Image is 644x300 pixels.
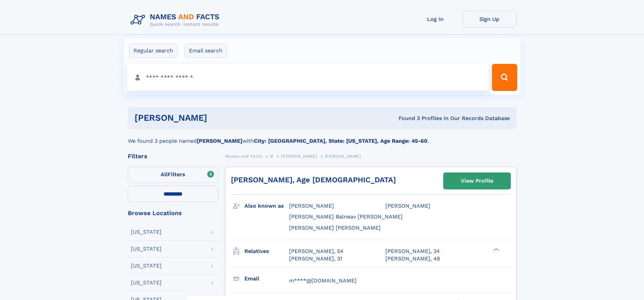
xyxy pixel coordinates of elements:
a: [PERSON_NAME], Age [DEMOGRAPHIC_DATA] [231,176,396,184]
div: ❯ [492,247,500,252]
h3: Relatives [244,246,289,257]
div: Filters [128,153,218,159]
span: [PERSON_NAME] [281,154,317,159]
label: Email search [185,44,227,58]
span: [PERSON_NAME] [PERSON_NAME] [289,225,381,231]
a: [PERSON_NAME], 31 [289,255,342,262]
span: [PERSON_NAME] [385,203,430,209]
h1: [PERSON_NAME] [135,114,303,122]
b: City: [GEOGRAPHIC_DATA], State: [US_STATE], Age Range: 45-60 [254,138,427,144]
div: Found 3 Profiles In Our Records Database [303,115,510,122]
h3: Also known as [244,200,289,212]
a: View Profile [444,173,510,189]
a: Log In [408,11,462,27]
span: All [161,171,168,178]
a: [PERSON_NAME], 34 [385,248,440,255]
span: [PERSON_NAME] [289,203,334,209]
div: [US_STATE] [131,246,162,252]
a: Sign Up [462,11,517,27]
div: [US_STATE] [131,229,162,235]
img: Logo Names and Facts [128,11,225,29]
b: [PERSON_NAME] [197,138,242,144]
button: Search Button [492,64,517,91]
a: [PERSON_NAME] [281,152,317,160]
div: [US_STATE] [131,263,162,269]
a: Names and Facts [225,152,262,160]
div: [US_STATE] [131,280,162,285]
h3: Email [244,273,289,284]
span: M [270,154,273,159]
label: Regular search [129,44,177,58]
label: Filters [128,167,218,183]
a: M [270,152,273,160]
div: Browse Locations [128,210,218,216]
div: We found 3 people named with . [128,129,517,145]
a: [PERSON_NAME], 54 [289,248,343,255]
div: View Profile [461,173,493,189]
input: search input [127,64,489,91]
span: [PERSON_NAME] [325,154,361,159]
a: [PERSON_NAME], 48 [385,255,440,262]
span: [PERSON_NAME] Balneav [PERSON_NAME] [289,213,403,220]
